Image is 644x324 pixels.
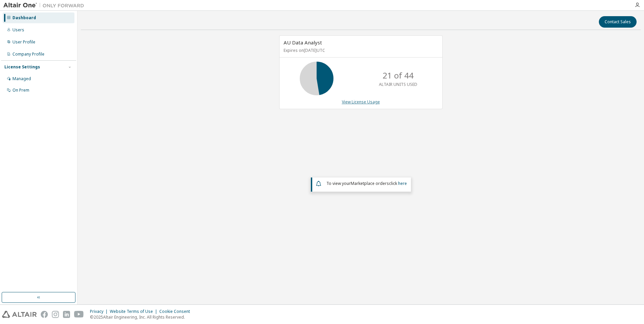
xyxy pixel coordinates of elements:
div: Privacy [90,309,110,314]
p: 21 of 44 [383,70,414,81]
div: Company Profile [12,52,44,57]
div: User Profile [12,39,35,45]
a: here [398,181,407,186]
img: altair_logo.svg [2,311,37,318]
div: Managed [12,76,31,82]
p: © 2025 Altair Engineering, Inc. All Rights Reserved. [90,314,194,320]
div: License Settings [4,64,40,70]
div: Dashboard [12,15,36,21]
span: To view your click [326,181,407,186]
div: Users [12,27,24,33]
button: Contact Sales [599,16,637,28]
em: Marketplace orders [351,181,389,186]
div: Website Terms of Use [110,309,159,314]
p: ALTAIR UNITS USED [379,82,417,87]
img: Altair One [3,2,88,9]
div: On Prem [12,88,29,93]
a: View License Usage [342,99,380,105]
span: AU Data Analyst [284,39,322,46]
p: Expires on [DATE] UTC [284,47,437,53]
img: instagram.svg [52,311,59,318]
img: facebook.svg [41,311,48,318]
img: linkedin.svg [63,311,70,318]
div: Cookie Consent [159,309,194,314]
img: youtube.svg [74,311,84,318]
